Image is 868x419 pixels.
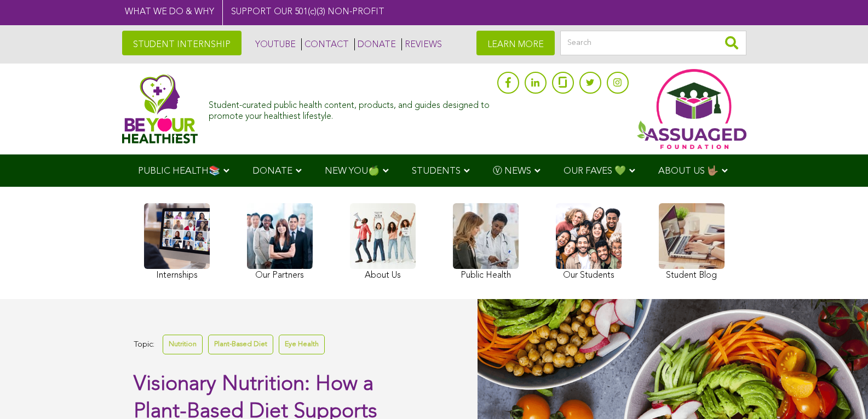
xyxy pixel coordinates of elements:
input: Search [560,31,746,55]
img: Assuaged App [637,69,746,149]
a: DONATE [354,38,396,50]
a: STUDENT INTERNSHIP [122,31,242,55]
img: glassdoor [559,77,566,88]
a: REVIEWS [401,38,442,50]
a: YOUTUBE [252,38,296,50]
a: Eye Health [279,335,325,354]
span: DONATE [252,167,292,176]
span: STUDENTS [412,167,461,176]
a: LEARN MORE [476,31,555,55]
span: Topic: [134,337,154,352]
img: Assuaged [122,74,198,144]
span: PUBLIC HEALTH📚 [138,167,220,176]
iframe: Chat Widget [813,366,868,419]
span: Ⓥ NEWS [493,167,531,176]
span: NEW YOU🍏 [325,167,380,176]
a: Nutrition [163,335,203,354]
div: Student-curated public health content, products, and guides designed to promote your healthiest l... [209,95,491,122]
span: OUR FAVES 💚 [564,167,626,176]
a: Plant-Based Diet [208,335,273,354]
div: Navigation Menu [122,154,746,187]
a: CONTACT [301,38,349,50]
span: ABOUT US 🤟🏽 [658,167,718,176]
